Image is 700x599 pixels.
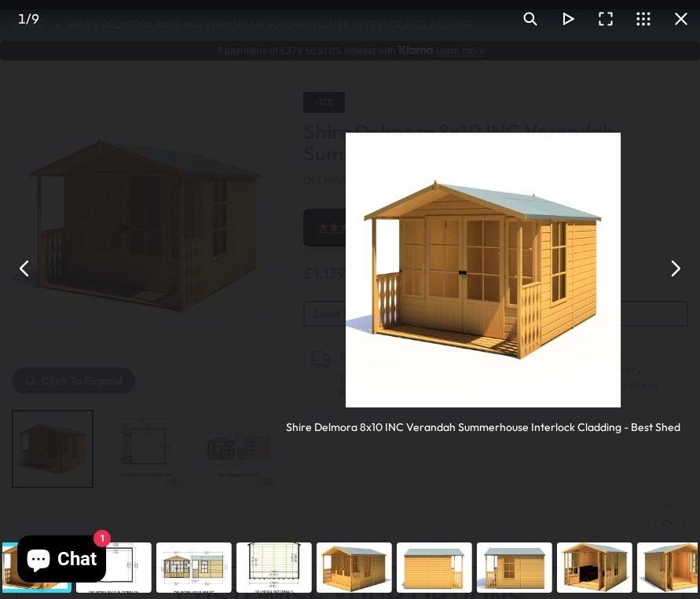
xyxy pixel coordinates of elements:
[286,407,680,435] div: Shire Delmora 8x10 INC Verandah Summerhouse Interlock Cladding - Best Shed
[656,250,694,287] button: Next
[6,250,44,287] button: Previous
[18,10,26,27] span: 1
[31,10,39,27] span: 9
[13,535,111,586] inbox-online-store-chat: Shopify online store chat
